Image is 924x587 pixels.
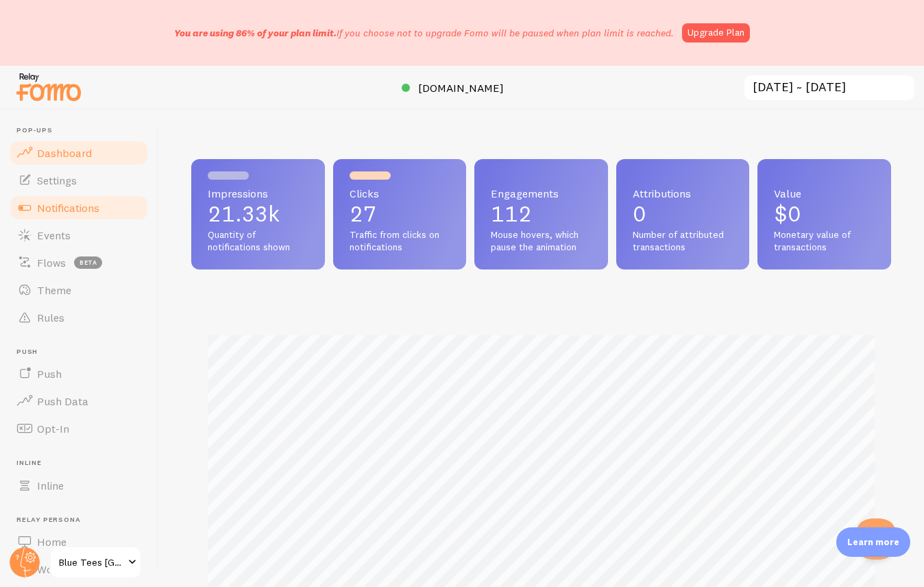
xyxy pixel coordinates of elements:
span: Theme [37,283,71,297]
p: 27 [350,203,450,225]
span: Mouse hovers, which pause the animation [491,229,592,253]
div: Learn more [836,527,910,557]
span: Dashboard [37,146,92,160]
span: Opt-In [37,422,69,435]
span: Settings [37,173,77,187]
span: Push [16,348,149,357]
span: Flows [37,256,66,269]
a: Events [8,221,149,249]
span: Notifications [37,201,99,215]
span: Events [37,228,71,242]
span: Clicks [350,188,450,199]
span: Attributions [633,188,733,199]
span: Impressions [208,188,308,199]
span: $0 [774,200,801,227]
span: Value [774,188,875,199]
span: Number of attributed transactions [633,229,733,253]
a: Settings [8,167,149,194]
span: Traffic from clicks on notifications [350,229,450,253]
p: 21.33k [208,203,308,225]
a: Push Data [8,387,149,415]
p: Learn more [847,536,899,549]
a: Opt-In [8,415,149,442]
a: Flows beta [8,249,149,276]
span: Push [37,367,62,381]
span: Home [37,535,66,549]
a: Theme [8,276,149,304]
p: 0 [633,203,733,225]
span: Pop-ups [16,126,149,135]
span: Monetary value of transactions [774,229,875,253]
iframe: Help Scout Beacon - Open [855,518,897,560]
p: If you choose not to upgrade Fomo will be paused when plan limit is reached. [174,26,674,40]
a: Inline [8,472,149,499]
span: Engagements [491,188,592,199]
span: Inline [16,459,149,468]
span: Quantity of notifications shown [208,229,308,253]
span: beta [74,256,102,269]
span: Relay Persona [16,516,149,525]
a: Upgrade Plan [682,23,750,43]
a: Home [8,528,149,555]
span: Rules [37,311,64,324]
span: You are using 86% of your plan limit. [174,27,337,39]
span: Blue Tees [GEOGRAPHIC_DATA] [59,554,124,571]
span: Push Data [37,394,88,408]
a: Rules [8,304,149,331]
a: Blue Tees [GEOGRAPHIC_DATA] [49,546,142,579]
p: 112 [491,203,592,225]
a: Push [8,360,149,387]
img: fomo-relay-logo-orange.svg [14,69,83,104]
a: Notifications [8,194,149,221]
a: Dashboard [8,139,149,167]
span: Inline [37,479,64,492]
